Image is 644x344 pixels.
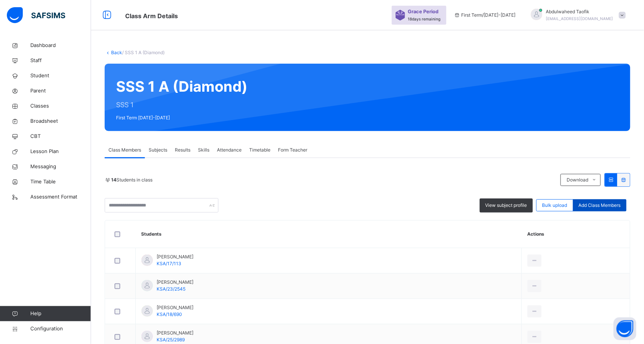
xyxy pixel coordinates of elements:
a: Back [111,50,122,55]
span: Student [30,72,91,80]
img: safsims [7,7,65,23]
span: Dashboard [30,42,91,49]
span: KSA/17/113 [157,261,181,266]
span: Results [175,147,190,153]
span: Subjects [149,147,167,153]
b: 14 [111,177,116,183]
span: Form Teacher [278,147,307,153]
span: Add Class Members [579,202,621,209]
span: Attendance [217,147,242,153]
span: Time Table [30,178,91,186]
th: Students [136,220,522,248]
span: Bulk upload [542,202,567,209]
span: CBT [30,133,91,140]
span: [PERSON_NAME] [157,330,193,336]
button: Open asap [614,317,636,340]
span: [PERSON_NAME] [157,253,193,260]
span: Download [567,177,588,183]
span: KSA/25/2989 [157,337,185,342]
span: [EMAIL_ADDRESS][DOMAIN_NAME] [546,16,613,21]
span: Skills [198,147,209,153]
span: Classes [30,102,91,110]
span: 18 days remaining [408,17,441,21]
div: AbdulwaheedTaofik [523,8,630,22]
span: Class Arm Details [125,12,178,20]
span: Timetable [249,147,270,153]
span: Configuration [30,325,91,333]
span: Lesson Plan [30,148,91,155]
span: Assessment Format [30,193,91,201]
span: KSA/18/690 [157,311,182,317]
span: Parent [30,87,91,95]
th: Actions [522,220,630,248]
span: Messaging [30,163,91,170]
span: Broadsheet [30,117,91,125]
span: Abdulwaheed Taofik [546,8,613,15]
span: Students in class [111,177,152,183]
span: [PERSON_NAME] [157,279,193,286]
span: session/term information [454,12,516,19]
span: KSA/23/2545 [157,286,185,292]
span: Grace Period [408,8,439,15]
img: sticker-purple.71386a28dfed39d6af7621340158ba97.svg [396,10,405,20]
span: / SSS 1 A (Diamond) [122,50,165,55]
span: View subject profile [485,202,527,209]
span: Help [30,310,91,317]
span: [PERSON_NAME] [157,304,193,311]
span: Class Members [108,147,141,153]
span: Staff [30,57,91,64]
